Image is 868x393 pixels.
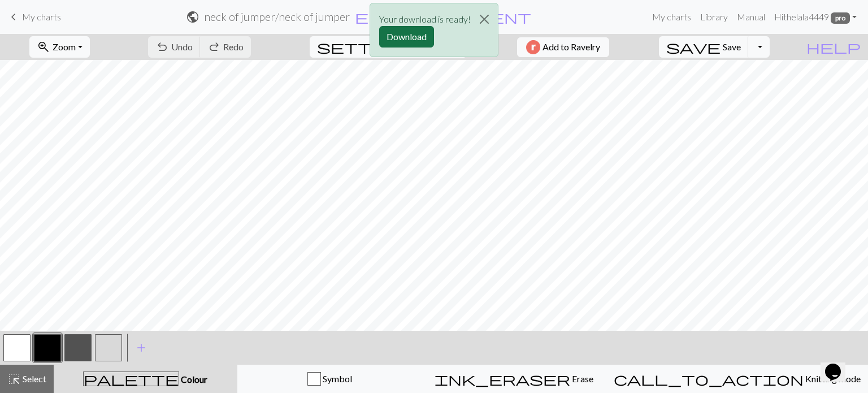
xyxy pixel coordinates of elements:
[471,3,498,35] button: Close
[435,371,570,387] span: ink_eraser
[237,365,422,393] button: Symbol
[21,373,46,384] span: Select
[422,365,606,393] button: Erase
[804,373,861,384] span: Knitting mode
[614,371,804,387] span: call_to_action
[570,373,593,384] span: Erase
[821,348,857,382] iframe: chat widget
[134,340,148,356] span: add
[321,373,352,384] span: Symbol
[54,365,237,393] button: Colour
[379,26,434,47] button: Download
[7,371,21,387] span: highlight_alt
[606,365,868,393] button: Knitting mode
[379,12,471,26] p: Your download is ready!
[179,374,207,385] span: Colour
[84,371,179,387] span: palette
